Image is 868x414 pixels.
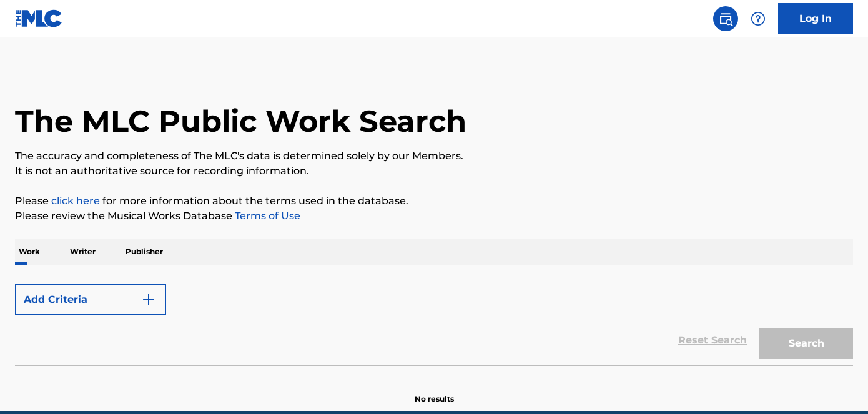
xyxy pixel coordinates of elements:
[15,149,853,164] p: The accuracy and completeness of The MLC's data is determined solely by our Members.
[778,3,853,34] a: Log In
[15,9,63,27] img: MLC Logo
[15,239,44,265] p: Work
[15,284,166,315] button: Add Criteria
[15,209,853,224] p: Please review the Musical Works Database
[141,292,156,307] img: 9d2ae6d4665cec9f34b9.svg
[66,239,99,265] p: Writer
[751,11,766,26] img: help
[232,210,300,222] a: Terms of Use
[15,164,853,179] p: It is not an authoritative source for recording information.
[718,11,733,26] img: search
[15,194,853,209] p: Please for more information about the terms used in the database.
[713,6,738,31] a: Public Search
[415,378,454,405] p: No results
[15,278,853,365] form: Search Form
[122,239,167,265] p: Publisher
[746,6,771,31] div: Help
[51,195,100,207] a: click here
[15,102,466,140] h1: The MLC Public Work Search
